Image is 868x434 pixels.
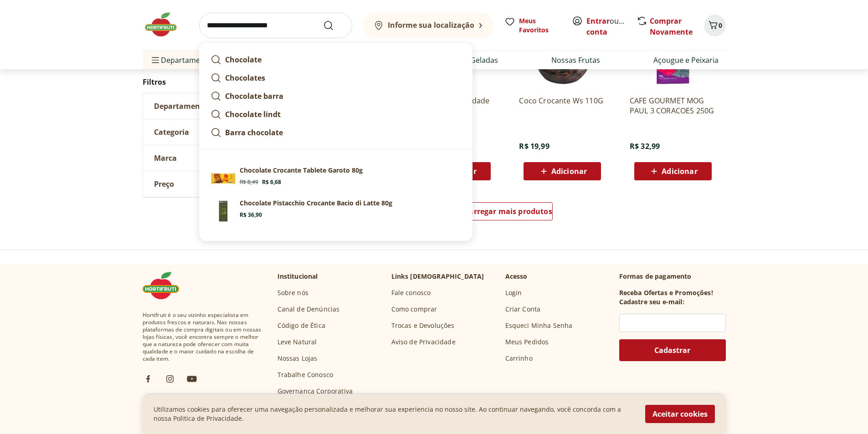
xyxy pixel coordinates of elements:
strong: Chocolate [225,55,262,65]
a: Meus Favoritos [504,16,561,35]
img: Chocolate Pistacchio Crocante Bacio di Latte 80g [211,199,236,224]
a: Barra chocolate [207,123,465,142]
p: Formas de pagamento [619,272,726,281]
a: Chocolate lindt [207,105,465,123]
a: Leve Natural [277,337,317,347]
a: Carrinho [505,354,533,363]
a: Meus Pedidos [505,337,549,347]
button: Marca [143,145,280,171]
a: Chocolates [207,69,465,87]
span: R$ 6,68 [262,179,281,186]
span: R$ 36,90 [240,211,262,219]
button: Submit Search [323,20,345,31]
input: search [199,13,352,38]
button: Categoria [143,119,280,145]
a: Esqueci Minha Senha [505,321,573,330]
button: Informe sua localização [363,13,493,38]
p: Chocolate Crocante Tablete Garoto 80g [240,166,363,175]
h3: Receba Ofertas e Promoções! [619,288,713,297]
a: Coco Crocante Ws 110G [519,96,606,116]
a: Chocolate Crocante Tablete Garoto 80gChocolate Crocante Tablete Garoto 80gR$ 8,49R$ 6,68 [207,162,465,195]
a: Criar Conta [505,305,541,314]
a: Trabalhe Conosco [277,370,334,379]
p: Links [DEMOGRAPHIC_DATA] [391,272,484,281]
span: R$ 19,99 [519,141,549,151]
a: Login [505,288,522,297]
span: Adicionar [551,168,587,175]
a: Açougue e Peixaria [653,55,719,66]
img: Hortifruti [143,272,188,299]
button: Preço [143,171,280,197]
button: Carrinho [704,15,726,36]
span: Cadastrar [654,347,690,354]
b: Informe sua localização [388,20,474,30]
button: Departamento [143,93,280,119]
span: 0 [719,21,722,30]
a: Aviso de Privacidade [391,337,456,347]
span: Departamentos [150,49,216,71]
img: Chocolate Crocante Tablete Garoto 80g [211,166,236,191]
strong: Chocolate barra [225,91,283,101]
a: Comprar Novamente [650,16,693,37]
button: Adicionar [524,162,601,180]
a: Entrar [586,16,610,26]
p: Acesso [505,272,528,281]
img: fb [143,373,154,384]
span: Departamento [154,102,208,111]
strong: Chocolate lindt [225,109,281,119]
a: Fale conosco [391,288,431,297]
a: Carregar mais produtos [464,202,553,224]
a: Código de Ética [277,321,325,330]
h3: Cadastre seu e-mail: [619,297,684,306]
h2: Filtros [143,73,280,91]
a: Nossas Lojas [277,354,318,363]
p: Chocolate Pistacchio Crocante Bacio di Latte 80g [240,199,392,208]
span: Carregar mais produtos [464,208,552,215]
img: Hortifruti [143,11,188,38]
button: Aceitar cookies [645,405,715,423]
span: Hortifruti é o seu vizinho especialista em produtos frescos e naturais. Nas nossas plataformas de... [143,311,263,363]
span: Categoria [154,128,189,137]
span: Marca [154,153,177,163]
a: Como comprar [391,305,437,314]
a: Chocolate Pistacchio Crocante Bacio di Latte 80gChocolate Pistacchio Crocante Bacio di Latte 80gR... [207,195,465,228]
span: ou [586,15,627,37]
img: ytb [186,373,197,384]
a: Chocolate [207,51,465,69]
span: Preço [154,179,174,189]
a: Governança Corporativa [277,387,353,396]
span: Meus Favoritos [519,16,561,35]
a: Chocolate barra [207,87,465,105]
strong: Chocolates [225,73,265,83]
button: Menu [150,49,161,71]
a: Canal de Denúncias [277,305,340,314]
a: Criar conta [586,16,637,37]
span: Adicionar [662,168,697,175]
a: CAFE GOURMET MOG PAUL 3 CORACOES 250G [630,96,716,116]
button: Adicionar [634,162,712,180]
img: ig [164,373,175,384]
span: R$ 8,49 [240,179,258,186]
strong: Barra chocolate [225,128,283,138]
a: Nossas Frutas [551,55,600,66]
button: Cadastrar [619,339,726,361]
p: Institucional [277,272,318,281]
p: Utilizamos cookies para oferecer uma navegação personalizada e melhorar sua experiencia no nosso ... [154,405,634,423]
span: R$ 32,99 [630,141,660,151]
a: Trocas e Devoluções [391,321,455,330]
a: Sobre nós [277,288,308,297]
